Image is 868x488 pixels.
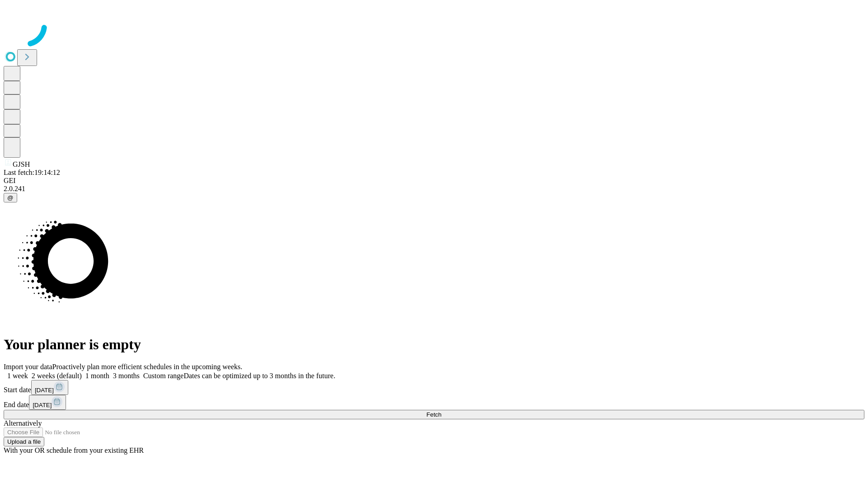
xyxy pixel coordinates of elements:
[4,336,864,353] h1: Your planner is empty
[7,194,14,201] span: @
[143,372,184,380] span: Custom range
[113,372,140,380] span: 3 months
[29,395,66,410] button: [DATE]
[35,387,54,394] span: [DATE]
[33,402,52,408] span: [DATE]
[4,437,44,446] button: Upload a file
[4,446,144,454] span: With your OR schedule from your existing EHR
[4,185,864,193] div: 2.0.241
[4,169,60,176] span: Last fetch: 19:14:12
[7,372,28,380] span: 1 week
[4,419,42,427] span: Alternatively
[4,193,17,202] button: @
[426,411,441,418] span: Fetch
[85,372,109,380] span: 1 month
[4,395,864,410] div: End date
[52,363,242,371] span: Proactively plan more efficient schedules in the upcoming weeks.
[13,160,30,168] span: GJSH
[4,363,52,371] span: Import your data
[4,410,864,419] button: Fetch
[184,372,335,380] span: Dates can be optimized up to 3 months in the future.
[4,177,864,185] div: GEI
[31,380,68,395] button: [DATE]
[32,372,82,380] span: 2 weeks (default)
[4,380,864,395] div: Start date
